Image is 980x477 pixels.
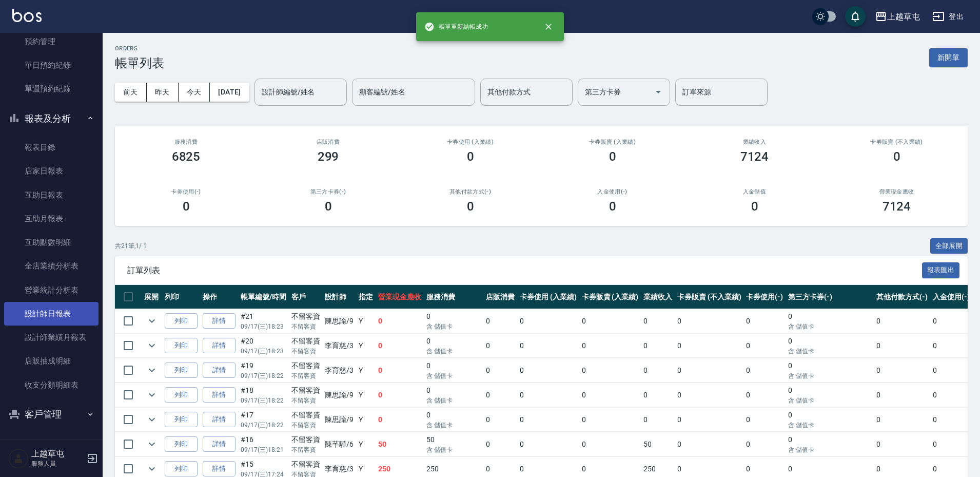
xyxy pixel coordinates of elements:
td: 0 [874,383,930,407]
th: 營業現金應收 [376,285,424,309]
button: close [537,15,560,38]
p: 含 儲值卡 [426,396,481,405]
th: 卡券販賣 (入業績) [579,285,641,309]
h3: 0 [751,199,758,214]
td: 0 [743,432,786,456]
button: expand row [144,412,160,427]
button: 列印 [165,461,198,477]
th: 操作 [200,285,238,309]
td: Y [356,408,376,432]
button: 列印 [165,387,198,403]
th: 列印 [162,285,200,309]
button: 列印 [165,313,198,329]
div: 不留客資 [291,336,320,347]
td: 0 [930,432,972,456]
td: 0 [786,432,874,456]
th: 展開 [142,285,162,309]
div: 不留客資 [291,434,320,445]
button: 列印 [165,436,198,452]
td: 0 [786,358,874,383]
td: 0 [579,334,641,358]
button: 列印 [165,362,198,378]
th: 卡券販賣 (不入業績) [675,285,743,309]
h3: 0 [893,149,900,164]
td: 0 [930,383,972,407]
td: 0 [874,358,930,383]
td: 0 [376,383,424,407]
a: 報表目錄 [4,136,99,159]
button: 昨天 [147,83,179,102]
button: expand row [144,387,160,403]
a: 設計師日報表 [4,302,99,326]
a: 詳情 [203,313,236,329]
td: Y [356,309,376,333]
p: 不留客資 [291,421,320,430]
h3: 7124 [740,149,769,164]
p: 09/17 (三) 18:23 [241,347,286,356]
td: 0 [641,408,675,432]
td: 0 [483,358,517,383]
td: 0 [579,309,641,333]
p: 不留客資 [291,347,320,356]
a: 設計師業績月報表 [4,326,99,349]
td: 0 [930,334,972,358]
td: 0 [424,408,484,432]
td: 0 [376,309,424,333]
td: 0 [579,432,641,456]
a: 預約管理 [4,30,99,53]
td: 0 [424,383,484,407]
button: 客戶管理 [4,401,99,428]
p: 含 儲值卡 [788,445,871,454]
td: 0 [930,358,972,383]
button: 全部展開 [930,238,968,254]
a: 店家日報表 [4,159,99,183]
td: 0 [376,334,424,358]
td: 0 [424,334,484,358]
th: 卡券使用 (入業績) [517,285,579,309]
a: 單日預約紀錄 [4,53,99,77]
p: 09/17 (三) 18:22 [241,396,286,405]
td: 陳思諭 /9 [322,383,356,407]
td: 0 [641,383,675,407]
a: 詳情 [203,338,236,354]
h2: 卡券販賣 (入業績) [554,139,671,145]
a: 全店業績分析表 [4,254,99,278]
a: 詳情 [203,412,236,428]
td: 50 [641,432,675,456]
button: 上越草屯 [871,6,924,27]
td: 0 [483,334,517,358]
a: 詳情 [203,436,236,452]
p: 含 儲值卡 [788,371,871,380]
h2: 第三方卡券(-) [269,188,387,195]
p: 09/17 (三) 18:23 [241,322,286,331]
a: 營業統計分析表 [4,278,99,302]
td: 0 [675,383,743,407]
td: 0 [743,334,786,358]
td: 0 [517,383,579,407]
td: 0 [641,334,675,358]
td: 陳思諭 /9 [322,408,356,432]
p: 含 儲值卡 [788,322,871,331]
a: 詳情 [203,362,236,378]
th: 指定 [356,285,376,309]
button: expand row [144,338,160,353]
h3: 帳單列表 [115,56,164,70]
h3: 0 [467,199,474,214]
button: Open [650,84,667,100]
img: Logo [12,9,42,22]
h2: 業績收入 [696,139,813,145]
td: #17 [238,408,289,432]
button: expand row [144,313,160,329]
h2: 入金使用(-) [554,188,671,195]
h3: 0 [325,199,332,214]
span: 訂單列表 [127,265,922,276]
button: 新開單 [929,48,968,67]
h2: ORDERS [115,45,164,52]
td: 50 [376,432,424,456]
a: 報表匯出 [922,265,960,275]
td: 0 [376,408,424,432]
td: 0 [743,383,786,407]
h2: 其他付款方式(-) [411,188,529,195]
td: 0 [483,432,517,456]
td: 0 [579,383,641,407]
